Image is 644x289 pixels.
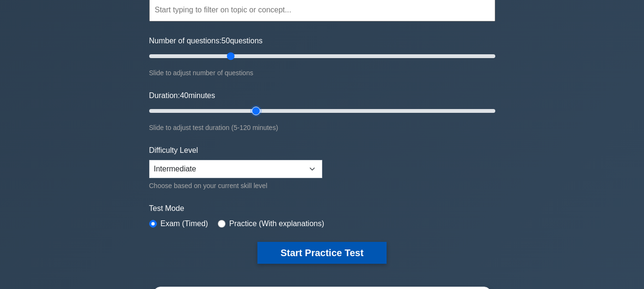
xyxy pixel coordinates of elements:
[149,180,322,191] div: Choose based on your current skill level
[149,67,495,79] div: Slide to adjust number of questions
[149,145,198,156] label: Difficulty Level
[149,35,263,47] label: Number of questions: questions
[180,91,188,100] span: 40
[149,90,215,101] label: Duration: minutes
[161,218,208,229] label: Exam (Timed)
[229,218,324,229] label: Practice (With explanations)
[149,203,495,214] label: Test Mode
[257,242,386,264] button: Start Practice Test
[149,122,495,133] div: Slide to adjust test duration (5-120 minutes)
[222,37,230,45] span: 50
